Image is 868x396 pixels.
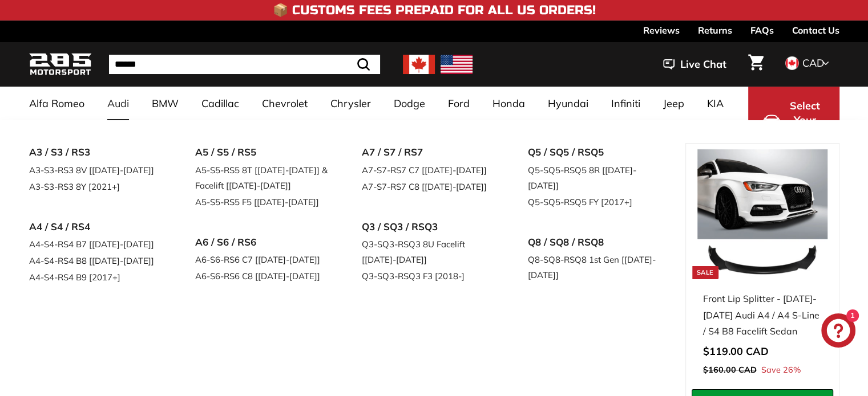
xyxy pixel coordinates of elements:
a: A6-S6-RS6 C8 [[DATE]-[DATE]] [195,268,330,284]
a: A7-S7-RS7 C8 [[DATE]-[DATE]] [362,178,496,195]
a: Q8 / SQ8 / RSQ8 [528,233,663,252]
a: Returns [698,21,732,40]
a: BMW [140,87,190,120]
a: Audi [96,87,140,120]
a: A7 / S7 / RS7 [362,143,496,162]
a: Alfa Romeo [18,87,96,120]
a: A4-S4-RS4 B8 [[DATE]-[DATE]] [29,252,164,269]
a: Contact Us [792,21,839,40]
a: Cart [741,45,770,84]
a: Q3-SQ3-RSQ3 8U Facelift [[DATE]-[DATE]] [362,236,496,268]
a: Q3-SQ3-RSQ3 F3 [2018-] [362,268,496,284]
img: Logo_285_Motorsport_areodynamics_components [29,51,92,78]
a: Q3 / SQ3 / RSQ3 [362,218,496,236]
a: Jeep [652,87,696,120]
span: Live Chat [680,57,726,72]
a: Honda [481,87,536,120]
a: A5-S5-RS5 8T [[DATE]-[DATE]] & Facelift [[DATE]-[DATE]] [195,162,330,194]
span: CAD [802,56,824,70]
a: Ford [437,87,481,120]
a: Dodge [382,87,437,120]
a: FAQs [750,21,774,40]
a: Q5 / SQ5 / RSQ5 [528,143,663,162]
input: Search [109,55,380,74]
a: Chrysler [319,87,382,120]
a: Infiniti [600,87,652,120]
a: A3-S3-RS3 8Y [2021+] [29,178,164,195]
a: KIA [696,87,735,120]
a: A4 / S4 / RS4 [29,218,164,236]
a: A5-S5-RS5 F5 [[DATE]-[DATE]] [195,194,330,210]
a: Reviews [643,21,680,40]
inbox-online-store-chat: Shopify online store chat [818,313,859,350]
a: Q5-SQ5-RSQ5 FY [2017+] [528,194,663,210]
a: A3 / S3 / RS3 [29,143,164,162]
a: Q8-SQ8-RSQ8 1st Gen [[DATE]-[DATE]] [528,251,663,283]
a: Hyundai [536,87,600,120]
a: A4-S4-RS4 B7 [[DATE]-[DATE]] [29,236,164,252]
div: Front Lip Splitter - [DATE]-[DATE] Audi A4 / A4 S-Line / S4 B8 Facelift Sedan [703,291,822,340]
a: A5 / S5 / RS5 [195,143,330,162]
span: $160.00 CAD [703,365,757,375]
div: Sale [692,266,718,279]
a: A4-S4-RS4 B9 [2017+] [29,269,164,285]
a: Sale Front Lip Splitter - [DATE]-[DATE] Audi A4 / A4 S-Line / S4 B8 Facelift Sedan Save 26% [692,144,833,389]
h4: 📦 Customs Fees Prepaid for All US Orders! [273,3,596,17]
a: A6-S6-RS6 C7 [[DATE]-[DATE]] [195,251,330,268]
a: Cadillac [190,87,251,120]
span: Select Your Vehicle [786,99,825,142]
span: Save 26% [761,363,801,378]
a: A7-S7-RS7 C7 [[DATE]-[DATE]] [362,162,496,178]
a: A6 / S6 / RS6 [195,233,330,252]
a: Q5-SQ5-RSQ5 8R [[DATE]-[DATE]] [528,162,663,194]
span: $119.00 CAD [703,345,769,358]
button: Live Chat [648,50,741,79]
a: Chevrolet [251,87,319,120]
a: A3-S3-RS3 8V [[DATE]-[DATE]] [29,162,164,178]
